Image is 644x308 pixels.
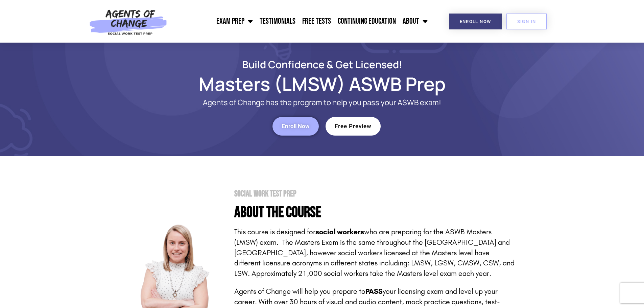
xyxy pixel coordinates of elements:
h4: About the Course [234,205,515,220]
a: Enroll Now [272,117,319,136]
strong: social workers [315,228,364,236]
strong: PASS [365,287,383,296]
a: SIGN IN [506,14,547,29]
p: Agents of Change has the program to help you pass your ASWB exam! [157,98,488,107]
span: Enroll Now [460,19,491,24]
a: Enroll Now [449,14,502,29]
a: Exam Prep [213,13,256,30]
h2: Build Confidence & Get Licensed! [129,60,515,69]
h1: Masters (LMSW) ASWB Prep [129,76,515,92]
span: Enroll Now [282,123,310,129]
a: About [399,13,431,30]
h2: Social Work Test Prep [234,190,515,198]
a: Testimonials [256,13,299,30]
nav: Menu [171,13,431,30]
span: SIGN IN [517,19,536,24]
a: Free Tests [299,13,334,30]
a: Continuing Education [334,13,399,30]
a: Free Preview [326,117,381,136]
p: This course is designed for who are preparing for the ASWB Masters (LMSW) exam. The Masters Exam ... [234,227,515,279]
span: Free Preview [335,123,372,129]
